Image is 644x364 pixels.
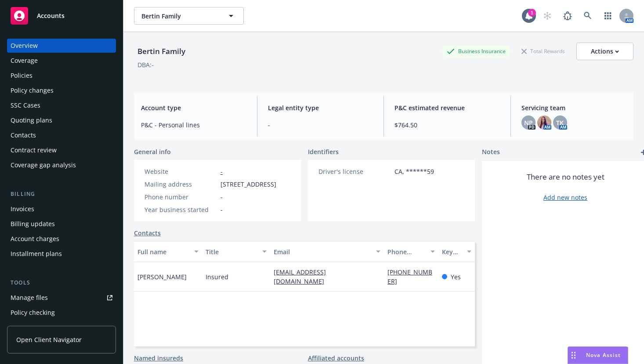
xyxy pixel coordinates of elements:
[568,347,579,364] div: Drag to move
[318,167,391,176] div: Driver's license
[206,272,228,281] span: Insured
[141,11,217,21] span: Bertin Family
[521,103,627,112] span: Servicing team
[206,247,257,256] div: Title
[559,7,576,25] a: Report a Bug
[7,113,116,127] a: Quoting plans
[274,247,371,256] div: Email
[11,113,52,127] div: Quoting plans
[145,205,217,214] div: Year business started
[517,46,569,57] div: Total Rewards
[145,192,217,202] div: Phone number
[11,232,59,246] div: Account charges
[7,128,116,142] a: Contacts
[556,118,564,127] span: TK
[134,147,171,156] span: General info
[7,306,116,320] a: Policy checking
[137,60,154,69] div: DBA: -
[7,247,116,261] a: Installment plans
[394,103,500,112] span: P&C estimated revenue
[387,268,432,285] a: [PHONE_NUMBER]
[7,54,116,68] a: Coverage
[568,346,628,364] button: Nova Assist
[384,241,438,262] button: Phone number
[134,241,202,262] button: Full name
[274,268,331,285] a: [EMAIL_ADDRESS][DOMAIN_NAME]
[11,158,76,172] div: Coverage gap analysis
[11,68,33,83] div: Policies
[539,7,556,25] a: Start snowing
[7,98,116,112] a: SSC Cases
[7,278,116,287] div: Tools
[579,7,597,25] a: Search
[438,241,475,262] button: Key contact
[599,7,617,25] a: Switch app
[221,205,223,214] span: -
[134,46,189,57] div: Bertin Family
[308,353,364,363] a: Affiliated accounts
[442,46,510,57] div: Business Insurance
[11,291,48,305] div: Manage files
[37,12,65,19] span: Accounts
[387,247,425,256] div: Phone number
[524,118,533,127] span: NP
[7,217,116,231] a: Billing updates
[270,241,384,262] button: Email
[11,128,36,142] div: Contacts
[7,83,116,97] a: Policy changes
[451,272,461,281] span: Yes
[11,98,40,112] div: SSC Cases
[576,43,633,60] button: Actions
[11,217,55,231] div: Billing updates
[134,353,183,363] a: Named insureds
[7,68,116,83] a: Policies
[221,167,223,176] a: -
[134,7,244,25] button: Bertin Family
[586,351,621,359] span: Nova Assist
[11,202,34,216] div: Invoices
[394,120,500,130] span: $764.50
[7,39,116,53] a: Overview
[482,147,500,158] span: Notes
[591,43,619,60] div: Actions
[7,4,116,28] a: Accounts
[527,172,604,182] span: There are no notes yet
[16,335,82,344] span: Open Client Navigator
[7,190,116,198] div: Billing
[7,158,116,172] a: Coverage gap analysis
[137,272,187,281] span: [PERSON_NAME]
[442,247,462,256] div: Key contact
[528,9,536,17] div: 1
[7,232,116,246] a: Account charges
[202,241,270,262] button: Title
[268,103,373,112] span: Legal entity type
[537,115,551,130] img: photo
[543,193,587,202] a: Add new notes
[7,291,116,305] a: Manage files
[308,147,339,156] span: Identifiers
[11,39,38,53] div: Overview
[141,103,246,112] span: Account type
[221,192,223,202] span: -
[11,54,38,68] div: Coverage
[145,167,217,176] div: Website
[145,180,217,189] div: Mailing address
[11,247,62,261] div: Installment plans
[11,83,54,97] div: Policy changes
[7,143,116,157] a: Contract review
[268,120,373,130] span: -
[7,202,116,216] a: Invoices
[141,120,246,130] span: P&C - Personal lines
[221,180,276,189] span: [STREET_ADDRESS]
[11,306,55,320] div: Policy checking
[137,247,189,256] div: Full name
[11,143,57,157] div: Contract review
[134,228,161,238] a: Contacts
